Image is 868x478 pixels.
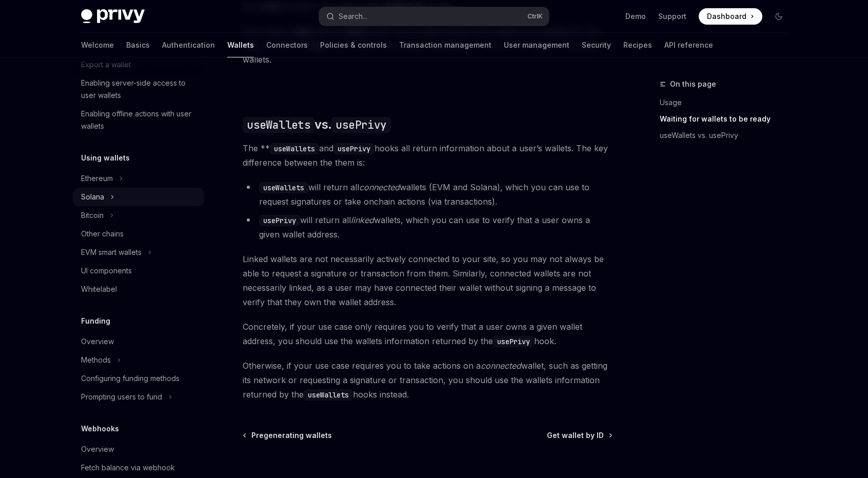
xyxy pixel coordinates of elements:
a: Pregenerating wallets [244,430,332,441]
div: Search... [339,10,367,23]
em: connected [481,361,521,371]
div: Enabling offline actions with user wallets [81,108,198,132]
li: will return all wallets (EVM and Solana), which you can use to request signatures or take onchain... [243,180,613,209]
a: Policies & controls [320,33,387,57]
div: Overview [81,443,114,455]
div: Methods [81,354,111,366]
div: Fetch balance via webhook [81,462,175,474]
div: Overview [81,335,114,348]
span: Get wallet by ID [547,430,604,441]
a: Other chains [73,225,204,243]
img: dark logo [81,9,145,24]
code: useWallets [259,182,308,193]
div: Configuring funding methods [81,372,180,385]
a: useWallets vs. usePrivy [660,127,795,144]
button: Search...CtrlK [319,7,549,26]
a: Get wallet by ID [547,430,611,441]
a: Waiting for wallets to be ready [660,111,795,127]
div: Ethereum [81,172,113,185]
a: Overview [73,440,204,459]
a: Whitelabel [73,280,204,298]
div: Bitcoin [81,209,104,222]
h5: Webhooks [81,423,119,435]
a: Transaction management [399,33,491,57]
h5: Funding [81,315,110,327]
code: usePrivy [333,143,374,154]
span: The ** and hooks all return information about a user’s wallets. The key difference between the th... [243,141,613,170]
span: Linked wallets are not necessarily actively connected to your site, so you may not always be able... [243,252,613,309]
a: Welcome [81,33,114,57]
a: Enabling offline actions with user wallets [73,105,204,135]
a: Wallets [227,33,254,57]
a: Authentication [162,33,215,57]
em: linked [351,215,374,225]
span: Dashboard [707,11,746,22]
a: Fetch balance via webhook [73,459,204,477]
div: Enabling server-side access to user wallets [81,77,198,102]
em: connected [359,182,400,192]
div: Solana [81,191,104,203]
code: usePrivy [331,117,390,133]
span: Concretely, if your use case only requires you to verify that a user owns a given wallet address,... [243,320,613,348]
span: On this page [670,78,716,90]
a: Security [582,33,611,57]
div: Prompting users to fund [81,391,162,403]
a: Configuring funding methods [73,369,204,388]
code: useWallets [243,117,314,133]
code: usePrivy [259,215,300,226]
a: Support [658,11,686,22]
a: UI components [73,262,204,280]
h5: Using wallets [81,152,130,164]
code: usePrivy [493,336,534,347]
button: Toggle dark mode [771,8,787,25]
div: UI components [81,265,132,277]
div: EVM smart wallets [81,246,142,258]
a: Usage [660,94,795,111]
a: Connectors [266,33,308,57]
a: Recipes [623,33,652,57]
a: Dashboard [699,8,762,25]
a: API reference [664,33,713,57]
a: Enabling server-side access to user wallets [73,74,204,105]
li: will return all wallets, which you can use to verify that a user owns a given wallet address. [243,213,613,242]
a: Basics [126,33,150,57]
span: Ctrl K [527,12,543,21]
span: Otherwise, if your use case requires you to take actions on a wallet, such as getting its network... [243,358,613,402]
div: Whitelabel [81,283,117,295]
code: useWallets [270,143,319,154]
span: vs. [243,116,390,133]
a: User management [504,33,569,57]
div: Other chains [81,228,124,240]
code: useWallets [304,389,353,401]
a: Overview [73,332,204,351]
a: Demo [625,11,646,22]
span: Pregenerating wallets [251,430,332,441]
